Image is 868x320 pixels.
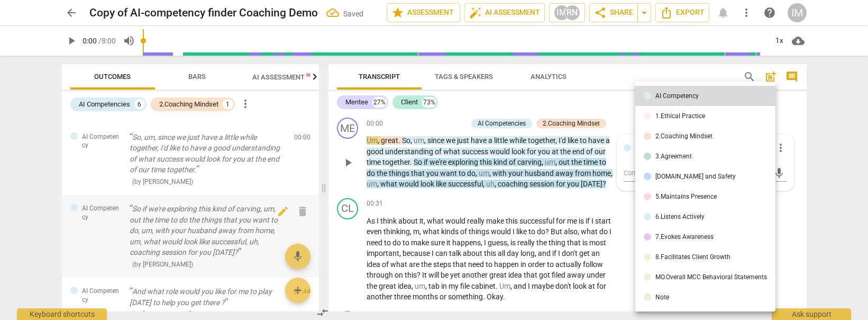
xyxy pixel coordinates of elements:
div: 1.Ethical Practice [655,113,705,119]
div: AI Competency [655,93,699,99]
div: 2.Coaching Mindset [655,133,712,139]
div: 8.Facilitates Client Growth [655,254,730,260]
div: 5.Maintains Presence [655,193,717,200]
div: MO.Overall MCC Behavioral Statements [655,274,767,280]
div: 6.Listens Actively [655,214,705,220]
div: 7.Evokes Awareness [655,234,714,240]
div: 3.Agreement [655,153,692,159]
div: Note [655,294,669,300]
div: [DOMAIN_NAME] and Safety [655,173,736,180]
